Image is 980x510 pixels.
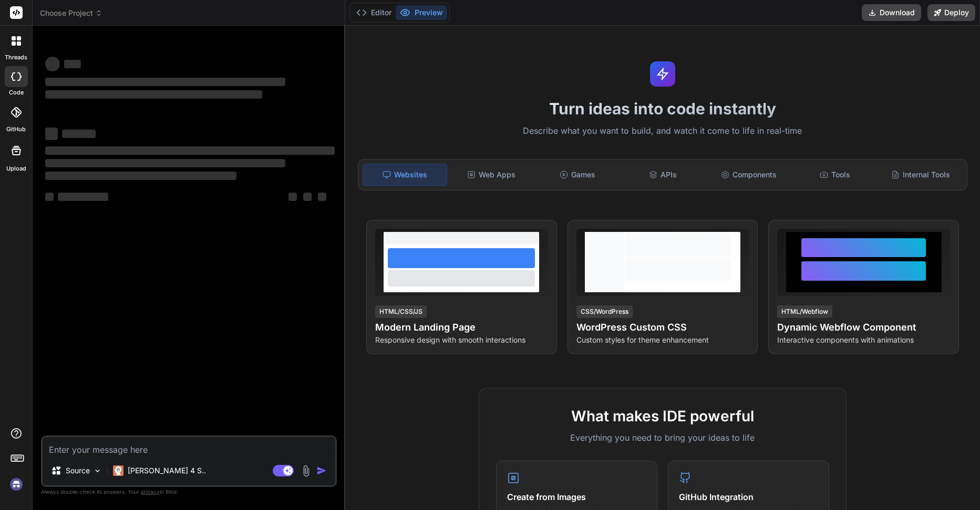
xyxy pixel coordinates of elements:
p: Describe what you want to build, and watch it come to life in real-time [352,124,974,138]
label: threads [5,53,27,62]
div: Internal Tools [879,164,963,186]
span: ‌ [58,193,108,201]
label: Upload [6,164,26,173]
span: ‌ [45,90,262,99]
img: attachment [300,465,312,477]
div: HTML/Webflow [777,305,832,318]
p: Interactive components with animations [777,335,950,345]
img: signin [7,475,25,493]
p: Responsive design with smooth interactions [375,335,548,345]
img: icon [316,465,327,476]
span: ‌ [318,193,326,201]
p: Everything you need to bring your ideas to life [496,431,829,444]
div: CSS/WordPress [576,305,633,318]
button: Preview [396,5,447,20]
span: ‌ [45,159,285,167]
label: code [9,88,24,97]
span: ‌ [45,193,54,201]
div: Components [707,164,791,186]
span: ‌ [45,78,285,86]
span: ‌ [303,193,312,201]
button: Deploy [927,4,975,21]
div: Web Apps [449,164,533,186]
label: GitHub [6,125,26,134]
div: Tools [793,164,876,186]
h4: GitHub Integration [679,491,818,503]
span: ‌ [288,193,297,201]
h4: WordPress Custom CSS [576,320,749,335]
div: Games [535,164,619,186]
span: ‌ [64,60,81,68]
span: ‌ [45,146,335,155]
h4: Create from Images [507,491,646,503]
span: ‌ [45,127,58,140]
button: Editor [352,5,396,20]
p: Custom styles for theme enhancement [576,335,749,345]
p: Source [66,465,90,476]
p: [PERSON_NAME] 4 S.. [128,465,206,476]
h4: Modern Landing Page [375,320,548,335]
h4: Dynamic Webflow Component [777,320,950,335]
div: HTML/CSS/JS [375,305,427,318]
span: ‌ [62,130,96,138]
h1: Turn ideas into code instantly [352,99,974,118]
h2: What makes IDE powerful [496,405,829,427]
span: privacy [141,488,160,495]
button: Download [862,4,921,21]
span: ‌ [45,172,236,180]
span: Choose Project [40,8,102,18]
div: Websites [363,164,447,186]
img: Claude 4 Sonnet [113,465,123,476]
span: ‌ [45,57,60,71]
img: Pick Models [93,466,102,475]
div: APIs [621,164,705,186]
p: Always double-check its answers. Your in Bind [41,487,337,497]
